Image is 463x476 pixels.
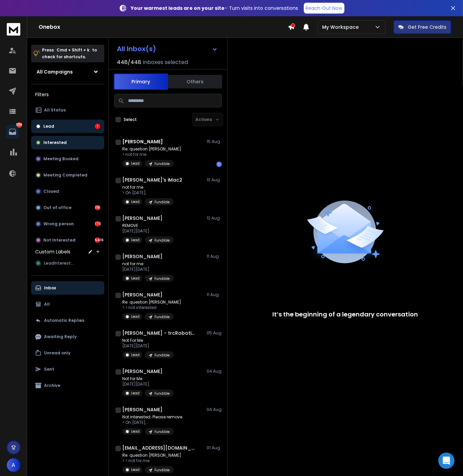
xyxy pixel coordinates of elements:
h1: [PERSON_NAME] [122,215,163,222]
p: Lead [131,314,140,319]
p: – Turn visits into conversations [131,5,298,12]
p: Fundible [154,314,170,319]
button: Unread only [31,346,104,360]
p: Meeting Booked [43,156,79,162]
p: Lead [131,429,140,434]
button: Closed [31,185,104,198]
h1: [PERSON_NAME] [122,368,163,375]
p: Fundible [154,429,170,434]
p: Fundible [154,200,170,205]
p: 11 Aug [207,292,222,297]
a: 5706 [6,125,19,139]
p: Not Interested [43,237,76,243]
p: Awaiting Reply [44,334,77,339]
p: All Status [44,107,66,113]
p: All [44,302,50,307]
p: Re: question [PERSON_NAME] [122,299,181,305]
button: Meeting Completed [31,168,104,182]
p: [DATE][DATE] [122,381,174,387]
button: Sent [31,363,104,376]
p: Not interested. Please remove [122,414,182,420]
p: 5706 [17,122,22,128]
h1: [PERSON_NAME] - trcRobotics [122,330,197,336]
p: It’s the beginning of a legendary conversation [273,310,418,319]
button: Get Free Credits [394,20,451,34]
p: Lead [131,276,140,281]
p: [DATE][DATE] [122,228,174,234]
p: > On [DATE], [122,420,182,425]
p: Fundible [154,353,170,358]
p: Lead [131,391,140,396]
div: 5416 [95,237,100,243]
p: Sent [44,367,54,372]
p: > > not interested [122,305,181,310]
button: Lead1 [31,120,104,133]
p: Interested [43,140,67,145]
p: 05 Aug [207,330,222,336]
span: LeadInterested [44,261,76,266]
p: Lead [131,467,140,472]
p: not for me [122,261,174,267]
div: 1 [216,162,222,167]
button: A [7,458,20,472]
strong: Your warmest leads are on your site [131,5,225,12]
h1: [PERSON_NAME] [122,138,163,145]
h1: [PERSON_NAME] [122,253,163,260]
div: 170 [95,221,100,227]
p: Inbox [44,285,56,291]
p: Lead [43,124,54,129]
p: Out of office [43,205,71,210]
button: Not Interested5416 [31,233,104,247]
h3: Custom Labels [35,248,70,255]
p: Fundible [154,238,170,243]
p: REMOVE [122,223,174,228]
p: Closed [43,189,59,194]
h1: All Campaigns [37,68,73,75]
p: 11 Aug [207,254,222,259]
p: 04 Aug [207,369,222,374]
button: Archive [31,379,104,392]
p: Not For Me [122,338,174,343]
div: Open Intercom Messenger [438,453,455,469]
div: 1 [95,124,100,129]
p: > > not for me [122,458,181,463]
button: Meeting Booked [31,152,104,166]
h1: All Inbox(s) [117,45,156,52]
button: All Inbox(s) [111,42,223,56]
p: Not for Me [122,376,174,381]
p: Fundible [154,276,170,281]
span: Cmd + Shift + k [56,46,90,54]
button: Awaiting Reply [31,330,104,344]
button: Out of office118 [31,201,104,214]
h1: Onebox [39,23,288,31]
button: Automatic Replies [31,314,104,327]
button: All [31,297,104,311]
h3: Inboxes selected [143,58,188,66]
p: Re: question [PERSON_NAME] [122,146,181,152]
button: LeadInterested [31,256,104,270]
p: not for me [122,185,174,190]
button: Others [168,74,222,89]
p: Lead [131,161,140,166]
p: Lead [131,237,140,243]
div: 118 [95,205,100,210]
p: 15 Aug [207,139,222,144]
a: Reach Out Now [304,3,344,14]
p: My Workspace [322,24,361,30]
p: Fundible [154,468,170,473]
p: [DATE][DATE] [122,267,174,272]
p: Reach Out Now [306,5,342,12]
h3: Filters [31,90,104,99]
h1: [PERSON_NAME] [122,406,163,413]
p: 13 Aug [207,177,222,183]
p: Archive [44,383,60,388]
p: Lead [131,199,140,204]
p: [DATE][DATE] [122,343,174,349]
p: Re: question [PERSON_NAME] [122,453,181,458]
h1: [PERSON_NAME]'s iMac2 [122,177,182,183]
p: 01 Aug [207,445,222,451]
label: Select [124,117,137,122]
button: Wrong person170 [31,217,104,231]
